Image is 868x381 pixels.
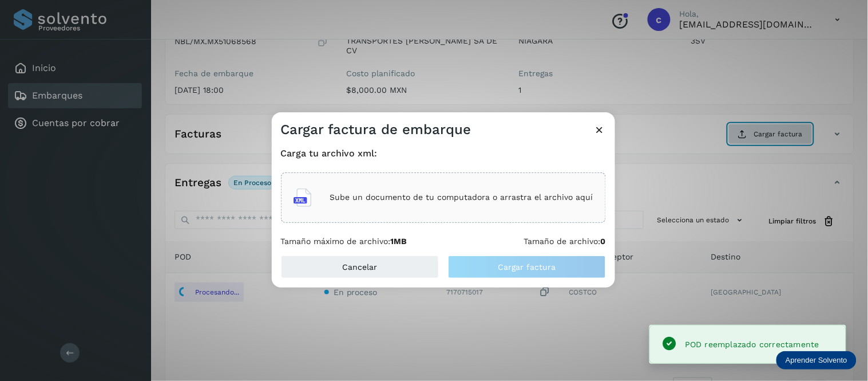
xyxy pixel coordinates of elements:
[685,340,819,349] span: POD reemplazado correctamente
[281,237,407,246] p: Tamaño máximo de archivo:
[448,256,606,278] button: Cargar factura
[498,263,556,271] span: Cargar factura
[776,351,857,370] div: Aprender Solvento
[524,237,606,246] p: Tamaño de archivo:
[786,356,847,365] p: Aprender Solvento
[281,256,439,278] button: Cancelar
[330,193,593,202] p: Sube un documento de tu computadora o arrastra el archivo aquí
[391,237,407,246] b: 1MB
[281,148,606,159] h4: Carga tu archivo xml:
[601,237,606,246] b: 0
[281,121,471,138] h3: Cargar factura de embarque
[342,263,377,271] span: Cancelar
